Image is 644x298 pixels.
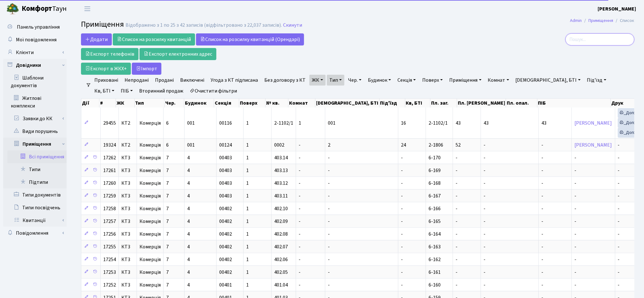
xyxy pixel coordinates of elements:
b: Комфорт [22,3,52,14]
span: 6-164 [429,231,441,238]
a: Експорт електронних адрес [139,48,216,60]
th: № кв. [266,99,288,107]
span: 1 [246,281,249,288]
a: Додати [81,33,112,45]
span: - [484,154,485,161]
a: Кв, БТІ [92,86,117,96]
span: 2-1102/1 [429,120,448,127]
span: - [618,256,620,263]
span: 7 [166,218,169,225]
span: - [401,205,403,212]
a: Житлові комплекси [3,92,67,112]
span: - [456,154,458,161]
th: Тип [135,99,165,107]
span: 29455 [103,120,116,127]
th: Пл. [PERSON_NAME] [457,99,506,107]
a: Admin [570,17,582,24]
span: 4 [187,192,190,199]
span: 7 [166,180,169,187]
span: 4 [187,205,190,212]
span: 43 [456,120,461,127]
span: - [541,269,543,276]
span: - [574,269,576,276]
span: - [484,269,485,276]
span: - [618,167,620,174]
a: ЖК [309,75,326,86]
span: 7 [166,281,169,288]
th: Пл. опал. [506,99,538,107]
span: - [574,243,576,250]
span: Комерція [139,244,161,249]
a: Всі приміщення [7,150,67,163]
a: Без договору з КТ [262,75,308,86]
span: - [299,180,301,187]
span: 402.09 [274,218,288,225]
span: 43 [541,120,546,127]
span: 6-160 [429,281,441,288]
span: - [618,154,620,161]
span: Комерція [139,181,161,186]
a: Підтипи [7,176,67,189]
span: - [456,167,458,174]
span: 1 [246,218,249,225]
span: 2-1102/1 [274,120,293,127]
span: - [574,231,576,238]
th: Чер. [165,99,184,107]
span: 17258 [103,205,116,212]
span: 402.06 [274,256,288,263]
span: 4 [187,167,190,174]
span: 00402 [219,205,232,212]
a: Приміщення [7,138,67,150]
a: Мої повідомлення [3,33,67,46]
th: Будинок [184,99,214,107]
a: Список на розсилку квитанцій [113,33,195,45]
span: - [401,167,403,174]
span: КТ3 [121,270,134,275]
a: Приховані [92,75,121,86]
span: - [299,142,301,149]
span: 43 [484,120,489,127]
span: 4 [187,281,190,288]
span: Приміщення [81,19,124,30]
span: 6 [166,120,169,127]
span: - [328,231,330,238]
a: Панель управління [3,21,67,33]
span: - [484,243,485,250]
span: 00403 [219,167,232,174]
span: 403.12 [274,180,288,187]
span: 1 [246,180,249,187]
span: 2 [328,142,330,149]
img: logo.png [6,3,19,15]
span: 7 [166,154,169,161]
th: # [99,99,116,107]
span: Комерція [139,142,161,148]
th: Кв, БТІ [405,99,430,107]
th: ЖК [116,99,135,107]
span: КТ3 [121,155,134,160]
span: - [299,269,301,276]
span: - [574,180,576,187]
span: 17260 [103,180,116,187]
a: Секція [395,75,418,86]
a: Непродані [122,75,151,86]
span: 4 [187,180,190,187]
span: 4 [187,243,190,250]
span: - [484,231,485,238]
span: 00402 [219,256,232,263]
a: Список на розсилку квитанцій (Орендарі) [196,33,304,45]
a: ПІБ [118,86,135,96]
span: 001 [187,120,195,127]
nav: breadcrumb [561,14,644,27]
span: КТ3 [121,244,134,249]
a: Експорт в ЖКХ+ [81,63,131,75]
th: ПІБ [538,99,611,107]
span: - [328,256,330,263]
span: - [541,243,543,250]
span: - [456,205,458,212]
a: Довідники [3,59,67,72]
span: - [401,231,403,238]
a: Типи документів [3,189,67,201]
span: 7 [166,192,169,199]
span: 403.13 [274,167,288,174]
span: Комерція [139,232,161,237]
